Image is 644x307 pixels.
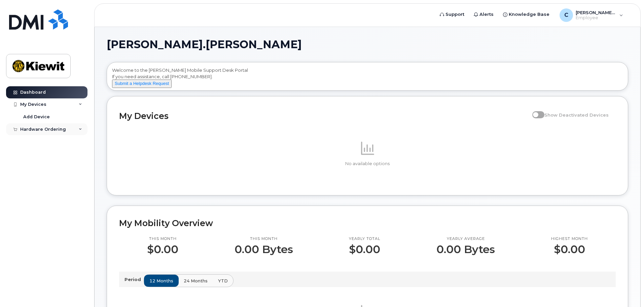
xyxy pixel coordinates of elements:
[235,243,293,255] p: 0.00 Bytes
[119,161,616,167] p: No available options
[615,278,639,302] iframe: Messenger Launcher
[112,81,172,86] a: Submit a Helpdesk Request
[235,236,293,242] p: This month
[349,243,380,255] p: $0.00
[119,218,616,228] h2: My Mobility Overview
[107,39,302,50] span: [PERSON_NAME].[PERSON_NAME]
[532,109,538,114] input: Show Deactivated Devices
[544,112,609,118] span: Show Deactivated Devices
[436,243,495,255] p: 0.00 Bytes
[349,236,380,242] p: Yearly total
[436,236,495,242] p: Yearly average
[147,243,178,255] p: $0.00
[551,236,588,242] p: Highest month
[119,111,529,121] h2: My Devices
[218,278,228,284] span: YTD
[112,67,623,88] div: Welcome to the [PERSON_NAME] Mobile Support Desk Portal If you need assistance, call [PHONE_NUMBER].
[147,236,178,242] p: This month
[112,80,172,88] button: Submit a Helpdesk Request
[124,276,144,283] p: Period
[551,243,588,255] p: $0.00
[184,278,208,284] span: 24 months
